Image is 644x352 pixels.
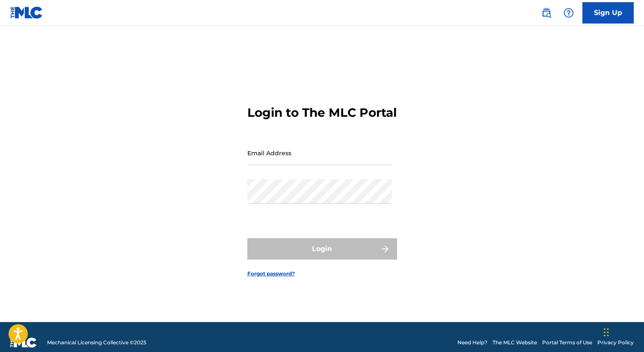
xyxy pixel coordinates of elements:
a: Forgot password? [247,270,295,278]
img: help [564,8,574,18]
a: Privacy Policy [597,339,634,346]
a: The MLC Website [493,339,537,346]
img: MLC Logo [10,6,43,19]
a: Sign Up [582,2,634,24]
iframe: Chat Widget [601,311,644,352]
img: search [541,8,552,18]
div: Drag [604,319,609,345]
span: Mechanical Licensing Collective © 2025 [47,339,146,346]
img: logo [10,337,37,348]
h3: Login to The MLC Portal [247,105,397,120]
a: Public Search [538,4,555,21]
a: Portal Terms of Use [542,339,592,346]
div: Help [560,4,577,21]
a: Need Help? [457,339,487,346]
